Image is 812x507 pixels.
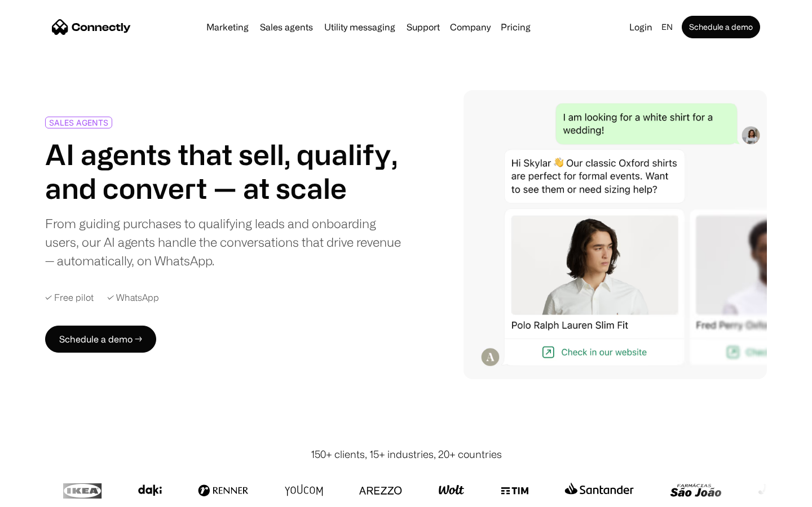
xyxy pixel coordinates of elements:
[311,447,502,462] div: 150+ clients, 15+ industries, 20+ countries
[625,19,657,35] a: Login
[45,292,94,303] div: ✓ Free pilot
[402,23,444,32] a: Support
[11,486,68,503] aside: Language selected: English
[255,23,317,32] a: Sales agents
[107,292,159,303] div: ✓ WhatsApp
[661,19,673,35] div: en
[45,326,156,353] a: Schedule a demo →
[45,214,401,270] div: From guiding purchases to qualifying leads and onboarding users, our AI agents handle the convers...
[49,118,108,127] div: SALES AGENTS
[682,16,760,38] a: Schedule a demo
[23,487,68,503] ul: Language list
[45,137,401,205] h1: AI agents that sell, qualify, and convert — at scale
[202,23,253,32] a: Marketing
[320,23,400,32] a: Utility messaging
[450,19,491,35] div: Company
[496,23,535,32] a: Pricing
